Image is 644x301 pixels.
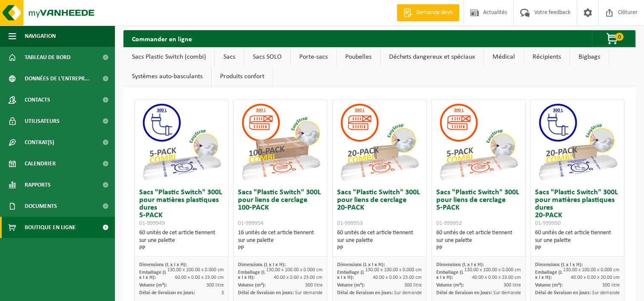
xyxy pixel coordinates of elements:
span: Dimensions (L x l x H): [436,262,484,267]
span: Dimensions (L x l x H): [139,262,187,267]
span: 300 litre [305,283,323,288]
a: Médical [484,47,524,67]
span: Volume (m³): [337,283,365,288]
h2: Commander en ligne [123,30,200,47]
a: Systèmes auto-basculants [123,67,211,86]
span: Sur demande [592,290,620,295]
span: 300 litre [602,283,620,288]
span: Emballage (L x l x H): [238,270,265,280]
span: 40.00 x 0.00 x 23.00 cm [373,275,422,280]
span: Calendrier [25,153,56,174]
a: Sacs Plastic Switch (combi) [123,47,215,67]
span: 01-999949 [139,220,165,227]
img: 01-999952 [436,99,521,185]
div: 60 unités de cet article tiennent sur une palette [436,229,521,252]
span: Volume (m³): [238,283,266,288]
span: Dimensions (L x l x H): [238,262,286,267]
div: PP [238,244,323,252]
a: Bigbags [570,47,609,67]
h3: Sacs "Plastic Switch" 300L pour liens de cerclage 5-PACK [436,189,521,227]
span: Délai de livraison en jours: [238,290,294,295]
span: Documents [25,196,57,217]
span: Volume (m³): [139,283,167,288]
span: 130.00 x 100.00 x 0.000 cm [266,267,323,273]
a: Demande devis [397,4,459,21]
span: 130.00 x 100.00 x 0.000 cm [563,267,620,273]
div: PP [436,244,521,252]
span: 01-999952 [436,220,462,227]
h3: Sacs "Plastic Switch" 300L pour matières plastiques dures 20-PACK [535,189,620,227]
div: 16 unités de cet article tiennent sur une palette [238,229,323,252]
span: 01-999953 [337,220,363,227]
span: Sur demande [295,290,323,295]
span: Emballage (L x l x H): [139,270,166,280]
img: 01-999949 [139,99,224,185]
span: Délai de livraison en jours: [337,290,393,295]
span: Sur demande [493,290,521,295]
span: 0 [615,33,624,41]
span: 3 [221,290,224,295]
img: 01-999950 [535,99,620,185]
a: Produits confort [212,67,273,86]
span: 40.00 x 0.00 x 20.00 cm [571,275,620,280]
a: Récipients [524,47,570,67]
span: Navigation [25,26,56,47]
span: Délai de livraison en jours: [535,290,591,295]
span: Délai de livraison en jours: [436,290,492,295]
span: Emballage (L x l x H): [337,270,364,280]
button: 0 [592,30,635,47]
span: 130.00 x 100.00 x 0.000 cm [464,267,521,273]
div: 60 unités de cet article tiennent sur une palette [337,229,422,252]
span: Données de l'entrepr... [25,68,90,89]
span: Dimensions (L x l x H): [337,262,385,267]
div: PP [139,244,224,252]
span: Volume (m³): [535,283,563,288]
span: Boutique en ligne [25,217,76,238]
h3: Sacs "Plastic Switch" 300L pour matières plastiques dures 5-PACK [139,189,224,227]
span: Tableau de bord [25,47,71,68]
span: 300 litre [504,283,521,288]
span: 60.00 x 0.00 x 23.00 cm [175,275,224,280]
img: 01-999953 [337,99,422,185]
a: Sacs SOLO [244,47,290,67]
a: Poubelles [337,47,380,67]
div: PP [535,244,620,252]
div: PP [337,244,422,252]
span: Emballage (L x l x H): [436,270,464,280]
a: Déchets dangereux et spéciaux [381,47,484,67]
div: 60 unités de cet article tiennent sur une palette [535,229,620,252]
h3: Sacs "Plastic Switch" 300L pour liens de cerclage 20-PACK [337,189,422,227]
span: Emballage (L x l x H): [535,270,562,280]
span: Dimensions (L x l x H): [535,262,583,267]
a: Porte-sacs [291,47,336,67]
span: 130.00 x 100.00 x 0.000 cm [365,267,422,273]
span: Contacts [25,89,50,111]
span: Rapports [25,174,51,196]
img: 01-999954 [238,99,323,185]
span: Sur demande [394,290,422,295]
span: Demande devis [414,9,455,17]
a: Sacs [215,47,244,67]
span: Délai de livraison en jours: [139,290,195,295]
span: 01-999954 [238,220,263,227]
h3: Sacs "Plastic Switch" 300L pour liens de cerclage 100-PACK [238,189,323,227]
span: Contrat(s) [25,132,54,153]
span: 40.00 x 0.00 x 23.00 cm [472,275,521,280]
span: 01-999950 [535,220,561,227]
span: 300 litre [404,283,422,288]
span: 300 litre [206,283,224,288]
span: 130.00 x 100.00 x 0.000 cm [167,267,224,273]
span: Utilisateurs [25,111,60,132]
span: Volume (m³): [436,283,464,288]
span: 40.00 x 0.00 x 23.00 cm [274,275,323,280]
div: 60 unités de cet article tiennent sur une palette [139,229,224,252]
